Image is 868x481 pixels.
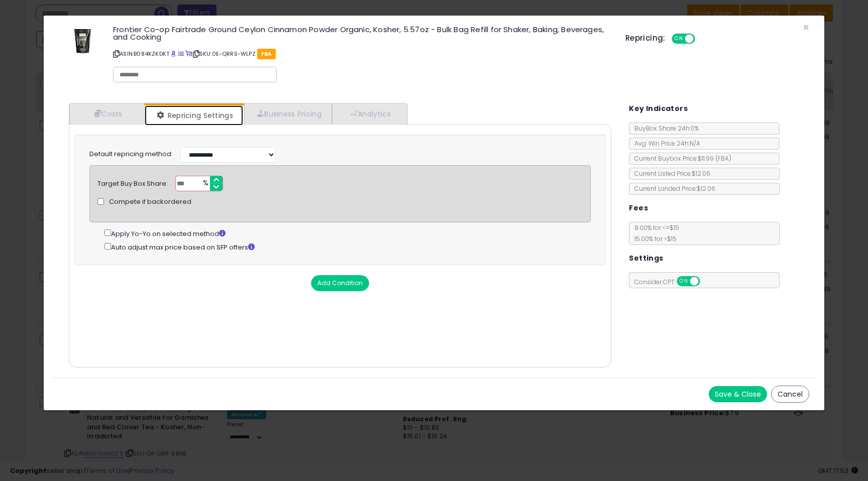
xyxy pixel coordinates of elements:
span: ON [673,35,685,43]
p: ASIN: B084KZKDKT | SKU: 0E-QRRS-WLPZ [113,46,610,62]
a: Your listing only [185,50,191,58]
h5: Repricing: [625,34,666,42]
img: 41Suo1MAZKL._SL60_.jpg [67,26,97,56]
span: ON [678,277,690,286]
span: Current Listed Price: $12.06 [629,169,710,178]
span: OFF [699,277,715,286]
span: OFF [693,35,709,43]
div: Auto adjust max price based on SFP offers [104,241,591,253]
button: Add Condition [311,275,369,291]
button: Save & Close [709,386,767,402]
span: × [803,20,809,35]
h3: Frontier Co-op Fairtrade Ground Ceylon Cinnamon Powder Organic, Kosher, 5.57oz - Bulk Bag Refill ... [113,26,610,41]
span: 8.00 % for <= $15 [629,223,679,243]
span: Current Landed Price: $12.06 [629,184,715,193]
div: Target Buy Box Share: [97,176,168,189]
div: Apply Yo-Yo on selected method [104,227,591,239]
span: % [197,176,213,191]
span: Compete if backordered [109,197,191,207]
h5: Settings [629,252,663,265]
button: Cancel [771,386,809,403]
a: Business Pricing [244,103,332,124]
a: Costs [69,103,145,124]
span: BuyBox Share 24h: 0% [629,124,699,133]
a: All offer listings [178,50,184,58]
span: Current Buybox Price: [629,154,731,163]
span: $11.99 [698,154,731,163]
span: 15.00 % for > $15 [629,234,677,243]
span: ( FBA ) [715,154,731,163]
span: FBA [257,49,276,59]
a: Repricing Settings [145,105,243,126]
a: Analytics [332,103,406,124]
h5: Key Indicators [629,102,688,115]
span: Avg. Win Price 24h: N/A [629,139,700,148]
h5: Fees [629,202,648,214]
label: Default repricing method: [89,150,173,159]
span: Consider CPT: [629,278,713,286]
a: BuyBox page [171,50,176,58]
